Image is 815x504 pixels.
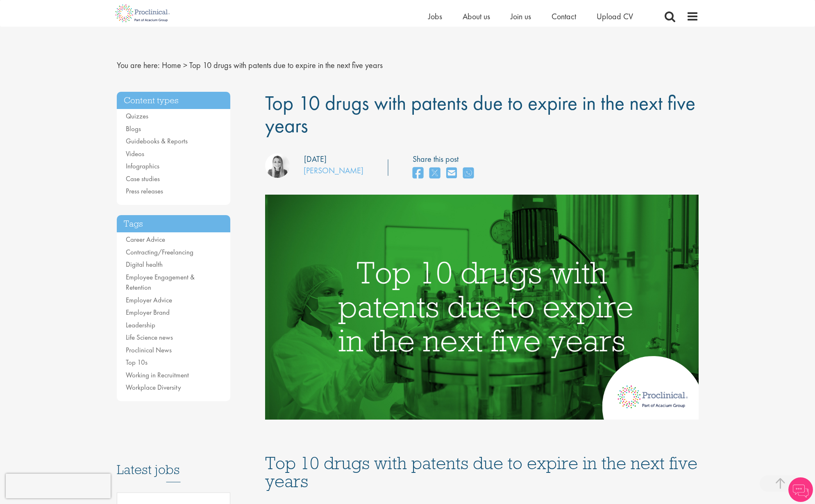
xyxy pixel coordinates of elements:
span: Top 10 drugs with patents due to expire in the next five years [189,60,383,70]
a: Working in Recruitment [126,370,189,379]
a: Leadership [126,320,155,329]
a: Top 10s [126,358,148,367]
a: Quizzes [126,111,148,120]
a: Digital health [126,260,163,269]
img: Top 10 blockbuster drugs facing patent expiry in the next 5 years [265,195,699,420]
a: Press releases [126,186,163,195]
a: Case studies [126,174,160,183]
img: Chatbot [788,477,813,502]
span: Top 10 drugs with patents due to expire in the next five years [265,90,695,138]
a: share on twitter [429,165,440,182]
a: Guidebooks & Reports [126,136,188,145]
a: share on whats app [463,165,474,182]
h3: Latest jobs [117,442,231,482]
h1: Top 10 drugs with patents due to expire in the next five years [265,454,699,490]
a: Infographics [126,161,159,170]
a: Employee Engagement & Retention [126,272,195,292]
a: [PERSON_NAME] [304,165,363,176]
a: Employer Advice [126,295,172,304]
iframe: reCAPTCHA [6,474,111,498]
a: Proclinical News [126,345,172,354]
a: breadcrumb link [162,60,181,70]
span: > [183,60,187,70]
a: Upload CV [597,11,633,22]
div: [DATE] [304,153,327,165]
h3: Tags [117,215,231,233]
a: Contracting/Freelancing [126,247,193,257]
a: share on facebook [413,165,423,182]
a: Workplace Diversity [126,383,181,392]
h3: Content types [117,92,231,109]
img: Hannah Burke [265,153,290,178]
a: Contact [552,11,576,22]
a: Jobs [428,11,442,22]
a: Blogs [126,124,141,133]
a: Career Advice [126,235,165,244]
a: Videos [126,149,144,158]
span: You are here: [117,60,160,70]
a: share on email [446,165,457,182]
a: Life Science news [126,333,173,342]
a: Join us [511,11,531,22]
label: Share this post [413,153,478,165]
a: About us [463,11,490,22]
a: Employer Brand [126,308,170,317]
